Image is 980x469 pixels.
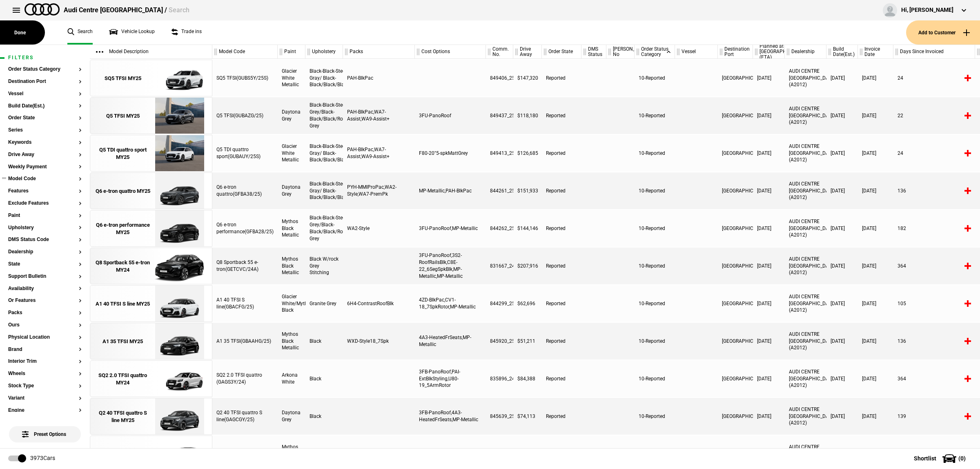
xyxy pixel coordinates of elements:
div: [GEOGRAPHIC_DATA] [718,210,753,247]
div: 10-Reported [635,398,675,435]
div: DMS Status [581,45,606,59]
button: Dealership [8,249,82,255]
div: Reported [542,210,581,247]
div: 849406_25 [486,60,513,96]
div: Reported [542,248,581,284]
div: [DATE] [826,248,858,284]
div: Build Date(Est.) [826,45,857,59]
div: 10-Reported [635,97,675,134]
section: Upholstery [8,225,82,237]
section: Support Bulletin [8,274,82,286]
div: AUDI CENTRE [GEOGRAPHIC_DATA] (A2012) [785,360,826,397]
div: Black-Black-Steel Gray/ Black-Black/Black/Black [305,60,343,96]
button: Upholstery [8,225,82,231]
div: Q2 40 TFSI quattro S line(GAGCGY/25) [212,398,278,435]
div: Daytona Grey [278,172,305,209]
div: 3FU-PanoRoof,MP-Metallic [415,210,486,247]
div: [DATE] [858,135,893,172]
div: [DATE] [826,210,858,247]
img: Audi_GETCVC_24A_MP_0E0E_C8E_MP_WQS-1_2MB_3FU_3S2_(Nadin:_1XP_2MB_3FU_3S2_4ZD_6FJ_C30_C8E_N5K_WQS_... [151,248,208,285]
div: Daytona Grey [278,398,305,435]
div: 10-Reported [635,360,675,397]
div: [DATE] [858,360,893,397]
div: Order State [542,45,581,59]
div: Model Description [90,45,212,59]
div: 10-Reported [635,285,675,322]
div: Q2 40 TFSI quattro S line MY25 [94,447,151,462]
div: [GEOGRAPHIC_DATA] [718,135,753,172]
button: Paint [8,213,82,219]
div: Q5 TDI quattro sport(GUBAUY/25S) [212,135,278,172]
a: A1 40 TFSI S line MY25 [94,286,151,322]
div: [PERSON_NAME] No [606,45,634,59]
section: Model Code [8,176,82,188]
div: [GEOGRAPHIC_DATA] [718,172,753,209]
div: 849437_25 [486,97,513,134]
div: [GEOGRAPHIC_DATA] [718,323,753,360]
div: Glacier White Metallic [278,135,305,172]
div: 24 [893,135,975,172]
section: Stock Type [8,383,82,395]
div: $118,180 [513,97,542,134]
div: Vessel [675,45,717,59]
div: [DATE] [753,172,785,209]
a: SQ2 2.0 TFSI quattro MY24 [94,361,151,398]
a: Q6 e-tron performance MY25 [94,210,151,247]
div: WA2-Style [343,210,415,247]
a: Q8 Sportback 55 e-tron MY24 [94,248,151,285]
section: Variant [8,395,82,408]
div: [DATE] [826,323,858,360]
div: [DATE] [858,285,893,322]
button: Wheels [8,371,82,377]
span: Preset Options [24,421,66,437]
div: Dealership [785,45,826,59]
button: Stock Type [8,383,82,389]
button: Interior Trim [8,359,82,364]
div: [GEOGRAPHIC_DATA] [718,248,753,284]
div: [GEOGRAPHIC_DATA] [718,97,753,134]
div: AUDI CENTRE [GEOGRAPHIC_DATA] (A2012) [785,248,826,284]
div: Mythos Black Metallic [278,248,305,284]
div: Q6 e-tron quattro MY25 [96,188,150,195]
div: Black [305,398,343,435]
section: Ours [8,322,82,335]
div: [DATE] [753,60,785,96]
div: $144,146 [513,210,542,247]
img: Audi_GUBAUY_25S_GX_2Y2Y_WA9_PAH_WA7_5MB_6FJ_WXC_PWL_PYH_F80_H65_(Nadin:_5MB_6FJ_C56_F80_H65_PAH_P... [151,135,208,172]
div: Comm. No. [486,45,513,59]
button: Build Date(Est.) [8,103,82,109]
div: SQ5 TFSI MY25 [105,75,141,82]
div: Reported [542,360,581,397]
div: [DATE] [858,248,893,284]
div: [DATE] [858,172,893,209]
div: Paint [278,45,305,59]
div: Days Since Invoiced [893,45,975,59]
div: 845639_25 [486,398,513,435]
div: Daytona Grey [278,97,305,134]
div: 844262_25 [486,210,513,247]
button: Series [8,127,82,133]
div: [DATE] [858,323,893,360]
div: 4ZD-BlkPac,CV1-18_7SpkRotor,MP-Metallic [415,285,486,322]
div: Granite Grey [305,285,343,322]
img: Audi_GFBA28_25_FW_0E0E_3FU_WA2_PAH_QE2_PY2_(Nadin:_3FU_58Q_C03_PAH_PY2_QE2_SN8_WA2)_ext.png [151,210,208,247]
div: Model Code [212,45,277,59]
div: [DATE] [826,60,858,96]
div: Drive Away [513,45,541,59]
button: Vessel [8,91,82,97]
div: 6H4-ContrastRoofBlk [343,285,415,322]
a: Q5 TFSI MY25 [94,98,151,134]
button: Keywords [8,140,82,145]
div: $51,211 [513,323,542,360]
div: AUDI CENTRE [GEOGRAPHIC_DATA] (A2012) [785,323,826,360]
section: State [8,261,82,274]
button: Availability [8,286,82,292]
div: 182 [893,210,975,247]
div: [GEOGRAPHIC_DATA] [718,398,753,435]
div: $151,933 [513,172,542,209]
div: [DATE] [753,360,785,397]
button: Physical Location [8,335,82,340]
section: DMS Status Code [8,237,82,249]
div: Reported [542,398,581,435]
div: [DATE] [826,285,858,322]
